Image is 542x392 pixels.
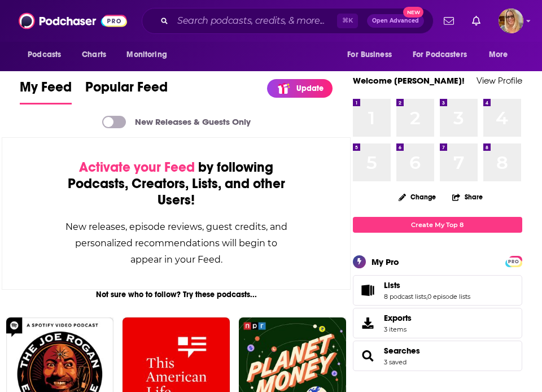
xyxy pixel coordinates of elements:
button: Open AdvancedNew [367,14,424,28]
span: Popular Feed [85,79,168,102]
a: Show notifications dropdown [439,11,458,31]
a: Searches [357,348,379,364]
a: Lists [384,280,470,290]
a: View Profile [477,75,522,86]
span: Open Advanced [372,18,419,24]
span: 3 items [384,325,412,333]
span: Podcasts [28,47,61,63]
a: Charts [75,44,113,66]
a: My Feed [20,79,72,104]
span: , [426,293,427,300]
a: 3 saved [384,358,406,366]
button: open menu [339,44,406,66]
button: Change [392,190,443,204]
button: open menu [405,44,483,66]
span: ⌘ K [337,14,358,28]
span: New [403,7,423,18]
button: open menu [119,44,181,66]
a: Create My Top 8 [353,217,522,232]
span: Exports [384,313,412,323]
a: Exports [353,308,522,338]
img: Podchaser - Follow, Share and Rate Podcasts [19,10,127,32]
div: New releases, episode reviews, guest credits, and personalized recommendations will begin to appe... [59,219,294,268]
span: Exports [357,315,379,331]
span: For Podcasters [413,47,467,63]
a: 0 episode lists [427,293,470,300]
a: Update [267,79,333,98]
button: Show profile menu [499,8,523,33]
p: Update [296,84,324,93]
span: For Business [347,47,392,63]
a: 8 podcast lists [384,293,426,300]
span: Searches [353,341,522,371]
button: open menu [481,44,522,66]
div: by following Podcasts, Creators, Lists, and other Users! [59,159,294,208]
a: Welcome [PERSON_NAME]! [353,75,465,86]
button: open menu [20,44,76,66]
button: Share [452,186,483,208]
div: My Pro [371,256,399,267]
a: PRO [507,256,521,265]
input: Search podcasts, credits, & more... [173,12,337,30]
span: Monitoring [126,47,167,63]
span: Lists [384,280,400,290]
span: My Feed [20,79,72,102]
span: Activate your Feed [79,159,195,176]
span: PRO [507,258,521,266]
span: Lists [353,275,522,306]
span: Charts [82,47,106,63]
div: Not sure who to follow? Try these podcasts... [2,290,351,299]
a: Searches [384,346,420,356]
img: User Profile [499,8,523,33]
span: Logged in as StacHart [499,8,523,33]
a: Popular Feed [85,79,168,104]
div: Search podcasts, credits, & more... [142,8,434,34]
span: More [489,47,508,63]
a: Lists [357,282,379,298]
a: New Releases & Guests Only [102,116,251,128]
a: Show notifications dropdown [467,11,485,31]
